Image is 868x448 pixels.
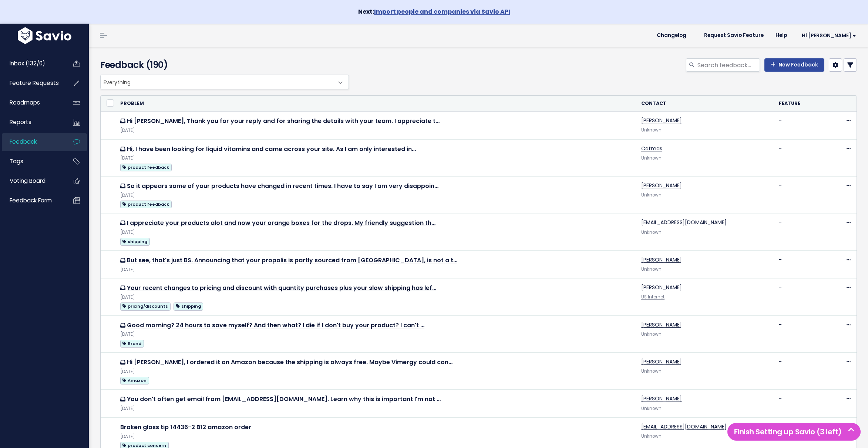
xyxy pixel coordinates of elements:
[770,30,793,41] a: Help
[2,114,61,131] a: Reports
[120,192,632,199] div: [DATE]
[120,377,149,384] span: Amazon
[120,368,632,376] div: [DATE]
[16,27,73,44] img: logo-white.9d6f32f41409.svg
[100,58,345,72] h4: Feedback (190)
[641,406,662,411] span: Unknown
[657,33,686,38] span: Changelog
[641,266,662,272] span: Unknown
[120,201,172,208] span: product feedback
[774,213,819,250] td: -
[764,58,824,72] a: New Feedback
[127,256,457,264] a: But see, that's just BS. Announcing that your propolis is partly sourced from [GEOGRAPHIC_DATA], ...
[127,395,441,403] a: You don't often get email from [EMAIL_ADDRESS][DOMAIN_NAME]. Learn why this is important I'm not …
[127,358,452,366] a: Hi [PERSON_NAME], I ordered it on Amazon because the shipping is always free. Maybe Vimergy could...
[774,352,819,389] td: -
[120,294,632,301] div: [DATE]
[641,395,682,402] a: [PERSON_NAME]
[641,117,682,124] a: [PERSON_NAME]
[120,301,171,311] a: pricing/discounts
[374,7,510,16] a: Import people and companies via Savio API
[641,284,682,291] a: [PERSON_NAME]
[101,75,334,89] span: Everything
[10,59,45,67] span: Inbox (132/0)
[120,302,171,310] span: pricing/discounts
[641,433,662,439] span: Unknown
[641,423,727,430] a: [EMAIL_ADDRESS][DOMAIN_NAME]
[2,55,61,72] a: Inbox (132/0)
[127,117,440,125] a: Hi [PERSON_NAME], Thank you for your reply and for sharing the details with your team. I apprecia...
[120,229,632,236] div: [DATE]
[641,358,682,365] a: [PERSON_NAME]
[120,339,144,348] a: Brand
[641,155,662,161] span: Unknown
[174,301,203,311] a: shipping
[120,423,251,431] a: Broken glass tip 14436-2 B12 amazon order
[2,172,61,189] a: Voting Board
[2,75,61,92] a: Feature Requests
[774,390,819,417] td: -
[120,238,150,246] span: shipping
[697,58,760,72] input: Search feedback...
[10,138,37,146] span: Feedback
[731,426,857,437] h5: Finish Setting up Savio (3 left)
[698,30,770,41] a: Request Savio Feature
[120,237,150,246] a: shipping
[2,133,61,150] a: Feedback
[637,96,774,112] th: Contact
[10,196,52,204] span: Feedback form
[774,176,819,213] td: -
[641,219,727,226] a: [EMAIL_ADDRESS][DOMAIN_NAME]
[10,157,23,165] span: Tags
[774,315,819,352] td: -
[2,192,61,209] a: Feedback form
[641,229,662,235] span: Unknown
[641,256,682,263] a: [PERSON_NAME]
[641,368,662,374] span: Unknown
[127,321,424,329] a: Good morning? 24 hours to save myself? And then what? I die if I don't buy your product? I can't …
[120,163,172,172] a: product feedback
[120,340,144,348] span: Brand
[127,219,435,227] a: I appreciate your products alot and now your orange boxes for the drops. My friendly suggestion th…
[774,139,819,176] td: -
[793,30,862,41] a: Hi [PERSON_NAME]
[10,79,59,87] span: Feature Requests
[641,294,665,300] a: US Internet
[120,199,172,209] a: product feedback
[2,94,61,111] a: Roadmaps
[120,405,632,413] div: [DATE]
[10,99,40,106] span: Roadmaps
[120,266,632,274] div: [DATE]
[120,376,149,385] a: Amazon
[774,96,819,112] th: Feature
[120,127,632,134] div: [DATE]
[120,154,632,162] div: [DATE]
[641,192,662,198] span: Unknown
[127,182,438,190] a: So it appears some of your products have changed in recent times. I have to say I am very disappoin…
[120,164,172,171] span: product feedback
[100,75,349,89] span: Everything
[774,112,819,139] td: -
[641,182,682,189] a: [PERSON_NAME]
[10,177,46,185] span: Voting Board
[127,284,436,292] a: Your recent changes to pricing and discount with quantity purchases plus your slow shipping has lef…
[174,302,203,310] span: shipping
[120,331,632,338] div: [DATE]
[641,331,662,337] span: Unknown
[10,118,31,126] span: Reports
[358,7,510,16] strong: Next:
[774,250,819,278] td: -
[127,145,416,153] a: Hi, I have been looking for liquid vitamins and came across your site. As I am only interested in…
[774,278,819,315] td: -
[641,127,662,133] span: Unknown
[641,321,682,328] a: [PERSON_NAME]
[641,145,662,152] a: Catmas
[116,96,637,112] th: Problem
[120,433,632,441] div: [DATE]
[2,153,61,170] a: Tags
[802,33,856,38] span: Hi [PERSON_NAME]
